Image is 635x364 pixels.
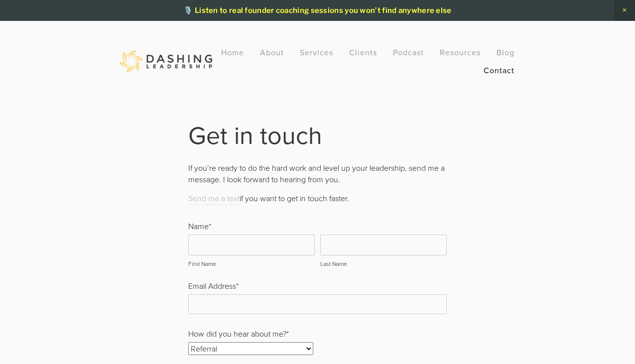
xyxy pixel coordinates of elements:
[188,123,447,146] h1: Get in touch
[260,43,284,61] a: About
[497,43,514,61] a: Blog
[300,43,333,61] a: Services
[188,235,315,255] input: First Name
[188,259,216,268] span: First Name
[320,235,447,255] input: Last Name
[188,328,447,339] label: How did you hear about me?
[188,193,240,205] a: Send me a text
[393,43,424,61] a: Podcast
[320,259,347,268] span: Last Name
[188,280,447,291] label: Email Address
[221,43,244,61] a: Home
[188,221,211,232] legend: Name
[484,61,514,79] a: Contact
[120,51,212,72] img: Dashing Leadership
[188,193,447,204] p: if you want to get in touch faster.
[188,162,447,185] p: If you’re ready to do the hard work and level up your leadership, send me a message. I look forwa...
[440,47,481,58] a: Resources
[349,43,377,61] a: Clients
